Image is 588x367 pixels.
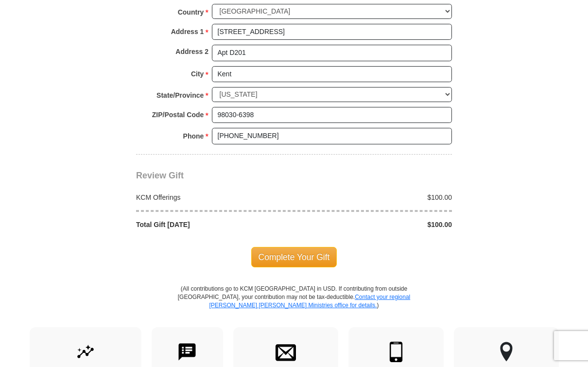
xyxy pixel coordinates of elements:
[500,342,513,362] img: other-region
[386,342,406,362] img: mobile.svg
[183,129,204,143] strong: Phone
[294,220,457,229] div: $100.00
[171,25,204,38] strong: Address 1
[177,285,411,327] p: (All contributions go to KCM [GEOGRAPHIC_DATA] in USD. If contributing from outside [GEOGRAPHIC_D...
[276,342,296,362] img: envelope.svg
[156,88,204,102] strong: State/Province
[136,171,184,180] span: Review Gift
[178,5,204,19] strong: Country
[131,192,294,202] div: KCM Offerings
[131,220,294,229] div: Total Gift [DATE]
[152,108,204,122] strong: ZIP/Postal Code
[191,67,204,81] strong: City
[75,342,96,362] img: give-by-stock.svg
[251,247,337,267] span: Complete Your Gift
[175,45,208,58] strong: Address 2
[294,192,457,202] div: $100.00
[177,342,197,362] img: text-to-give.svg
